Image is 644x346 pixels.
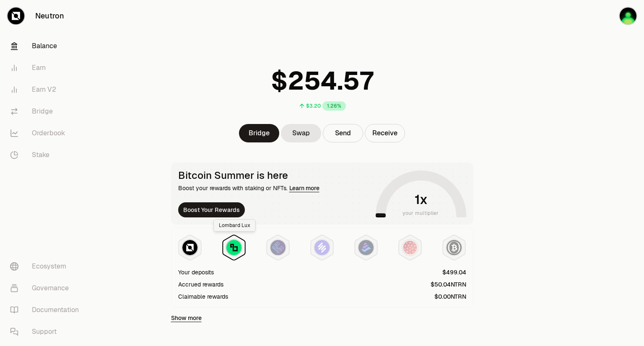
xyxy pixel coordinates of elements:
[322,101,346,111] div: 1.26%
[3,122,91,144] a: Orderbook
[365,124,405,142] button: Receive
[213,219,256,232] div: Lombard Lux
[402,240,418,255] img: Mars Fragments
[178,202,245,217] button: Boost Your Rewards
[314,240,330,255] img: Solv Points
[289,184,319,192] a: Learn more
[3,101,91,122] a: Bridge
[182,240,197,255] img: NTRN
[323,124,363,142] button: Send
[358,240,374,255] img: Bedrock Diamonds
[306,103,321,109] div: $3.20
[3,299,91,321] a: Documentation
[178,170,319,181] div: Bitcoin Summer is here
[3,144,91,166] a: Stake
[281,124,321,142] a: Swap
[3,79,91,101] a: Earn V2
[178,184,319,192] div: Boost your rewards with staking or NFTs.
[239,124,279,142] a: Bridge
[270,240,286,255] img: EtherFi Points
[171,314,202,322] a: Show more
[178,280,223,289] div: Accrued rewards
[447,240,462,255] img: Structured Points
[178,292,228,301] div: Claimable rewards
[178,268,214,276] div: Your deposits
[620,8,636,24] img: AADAO
[3,57,91,79] a: Earn
[3,256,91,277] a: Ecosystem
[402,209,439,217] span: your multiplier
[3,277,91,299] a: Governance
[3,321,91,343] a: Support
[226,240,241,255] img: Lombard Lux
[3,35,91,57] a: Balance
